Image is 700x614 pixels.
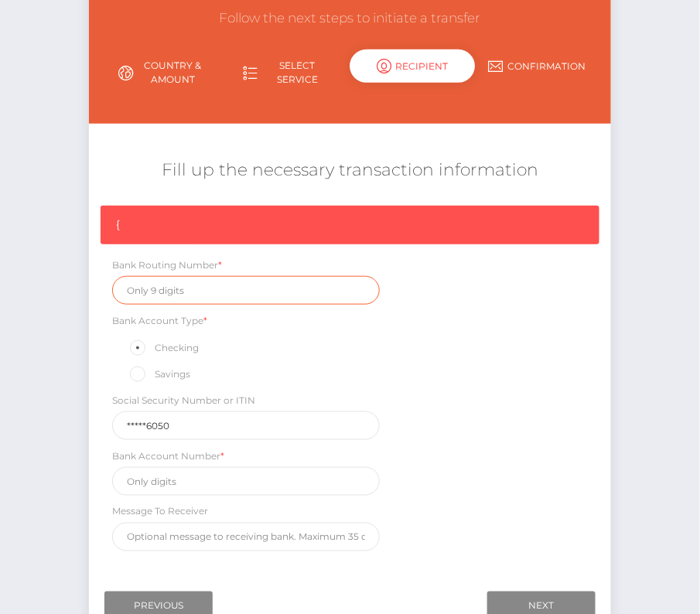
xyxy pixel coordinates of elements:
[112,394,255,408] label: Social Security Number or ITIN
[128,364,190,384] label: Savings
[128,338,199,358] label: Checking
[112,258,222,272] label: Bank Routing Number
[225,53,350,93] a: Select Service
[112,449,224,463] label: Bank Account Number
[112,276,380,305] input: Only 9 digits
[475,53,599,80] a: Confirmation
[101,159,599,182] h5: Fill up the necessary transaction information
[112,411,380,440] input: 9 digits
[112,505,208,519] label: Message To Receiver
[112,523,380,551] input: Optional message to receiving bank. Maximum 35 characters
[350,49,475,83] div: Recipient
[101,9,599,28] h3: Follow the next steps to initiate a transfer
[101,53,225,93] a: Country & Amount
[112,467,380,496] input: Only digits
[116,217,120,231] span: {
[112,314,207,328] label: Bank Account Type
